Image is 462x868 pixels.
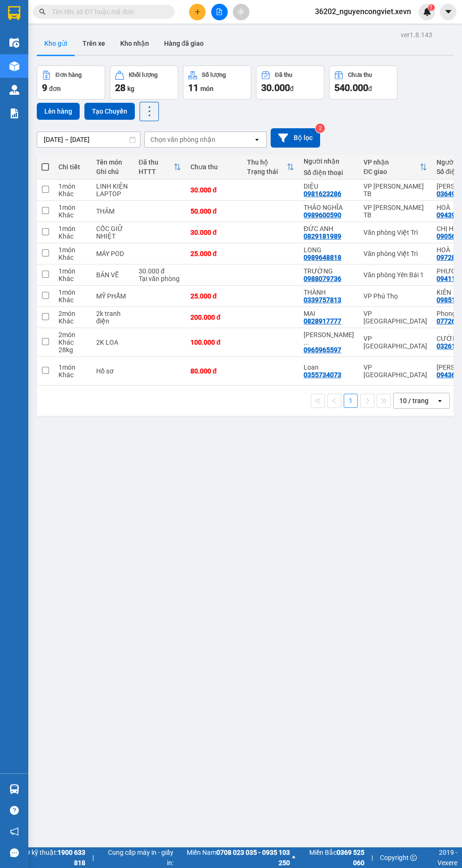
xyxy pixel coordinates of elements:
span: file-add [216,8,223,15]
strong: 1900 633 818 [58,849,85,867]
svg: open [253,136,261,143]
div: Khác [58,190,87,198]
div: 0981623286 [304,190,341,198]
button: Kho gửi [37,32,75,55]
div: TRẦN VĂN TIẾN [304,331,354,346]
div: 2 món [58,310,87,317]
div: 1 món [58,364,87,371]
button: caret-down [440,4,456,20]
div: ver 1.8.143 [401,30,432,40]
div: VP Phú Thọ [363,292,427,300]
div: Văn phòng Việt Trì [363,250,427,257]
span: Cung cấp máy in - giấy in: [101,847,173,868]
div: Số lượng [202,72,226,78]
button: Chưa thu540.000đ [329,66,397,99]
span: ⚪️ [292,856,295,860]
span: đ [290,85,294,92]
span: search [39,8,46,15]
strong: 0708 023 035 - 0935 103 250 [216,849,290,867]
button: aim [233,4,249,20]
div: Người nhận [304,157,354,165]
div: Chưa thu [190,163,238,171]
img: warehouse-icon [9,61,19,71]
div: 0829181989 [304,232,341,240]
div: 1 món [58,267,87,275]
button: Hàng đã giao [157,32,211,55]
span: kg [127,85,134,92]
img: warehouse-icon [9,85,19,95]
span: message [10,848,19,857]
span: 1 [429,4,433,11]
span: notification [10,827,19,836]
div: 1 món [58,289,87,296]
div: Khối lượng [129,72,157,78]
div: HTTT [139,168,173,175]
img: solution-icon [9,108,19,118]
div: Tên món [96,158,129,166]
img: icon-new-feature [423,8,431,16]
span: | [371,852,373,863]
div: Thu hộ [247,158,287,166]
div: MAI [304,310,354,317]
div: Chọn văn phòng nhận [150,135,215,144]
button: Đơn hàng9đơn [37,66,105,99]
span: đ [368,85,372,92]
div: LINH KIỆN LAPTOP [96,182,129,198]
div: 1 món [58,204,87,211]
div: VP [GEOGRAPHIC_DATA] [363,335,427,350]
div: THÀNH [304,289,354,296]
div: 0965965597 [304,346,341,354]
div: 30.000 đ [139,267,181,275]
div: Số điện thoại [304,169,354,176]
div: MỸ PHẨM [96,292,129,300]
div: 28 kg [58,346,87,354]
div: VP [PERSON_NAME] TB [363,182,427,198]
div: Trạng thái [247,168,287,175]
div: Khác [58,317,87,325]
div: 30.000 đ [190,229,238,236]
button: Đã thu30.000đ [256,66,324,99]
div: 0988079736 [304,275,341,282]
div: 0989648818 [304,254,341,261]
div: Khác [58,232,87,240]
div: 80.000 đ [190,367,238,375]
span: 36202_nguyencongviet.xevn [307,6,419,17]
button: Lên hàng [37,103,80,120]
input: Tìm tên, số ĐT hoặc mã đơn [52,7,163,17]
div: VP nhận [363,158,420,166]
div: MÁY POD [96,250,129,257]
div: VP [PERSON_NAME] TB [363,204,427,219]
div: Ghi chú [96,168,129,175]
div: VP [GEOGRAPHIC_DATA] [363,364,427,379]
button: Trên xe [75,32,113,55]
div: Chi tiết [58,163,87,171]
span: question-circle [10,806,19,815]
div: Khác [58,296,87,304]
div: TRƯỜNG [304,267,354,275]
th: Toggle SortBy [359,155,432,180]
sup: 2 [315,124,325,133]
div: 100.000 đ [190,339,238,346]
div: 30.000 đ [190,186,238,194]
span: caret-down [444,8,453,16]
div: BẢN VẼ [96,271,129,279]
button: Tạo Chuyến [84,103,135,120]
div: Khác [58,371,87,379]
span: Miền Nam [176,847,290,868]
span: aim [238,8,244,15]
button: Khối lượng28kg [110,66,178,99]
span: đơn [49,85,61,92]
span: ... [304,339,309,346]
div: 1 món [58,182,87,190]
div: 0355734073 [304,371,341,379]
th: Toggle SortBy [242,155,299,180]
div: VP [GEOGRAPHIC_DATA] [363,310,427,325]
div: Khác [58,211,87,219]
div: ĐỨC ANH [304,225,354,232]
div: Đã thu [139,158,173,166]
div: 2 món [58,331,87,339]
button: 1 [344,394,358,408]
div: ĐC giao [363,168,420,175]
img: warehouse-icon [9,38,19,48]
div: LONG [304,246,354,254]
